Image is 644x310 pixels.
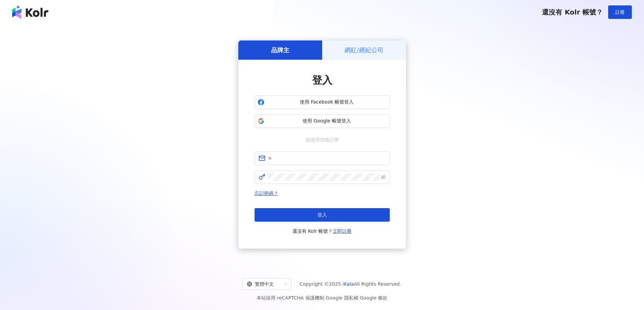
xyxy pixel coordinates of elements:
[267,118,387,124] span: 使用 Google 帳號登入
[542,8,603,16] span: 還沒有 Kolr 帳號？
[358,295,360,301] span: |
[608,5,632,19] button: 註冊
[324,295,326,301] span: |
[267,99,387,106] span: 使用 Facebook 帳號登入
[381,175,386,179] span: eye-invisible
[255,208,390,222] button: 登入
[255,95,390,109] button: 使用 Facebook 帳號登入
[255,191,278,196] a: 忘記密碼？
[326,295,358,301] a: Google 隱私權
[342,281,354,287] a: iKala
[247,279,281,289] div: 繁體中文
[271,46,289,54] h5: 品牌主
[333,228,352,234] a: 立即註冊
[300,280,401,288] span: Copyright © 2025 All Rights Reserved.
[12,5,48,19] img: logo
[255,114,390,128] button: 使用 Google 帳號登入
[360,295,387,301] a: Google 條款
[344,46,383,54] h5: 網紅/經紀公司
[312,74,332,86] span: 登入
[292,227,352,235] span: 還沒有 Kolr 帳號？
[615,9,625,15] span: 註冊
[301,136,343,143] span: 或使用信箱註冊
[317,212,327,218] span: 登入
[257,294,387,302] span: 本站採用 reCAPTCHA 保護機制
